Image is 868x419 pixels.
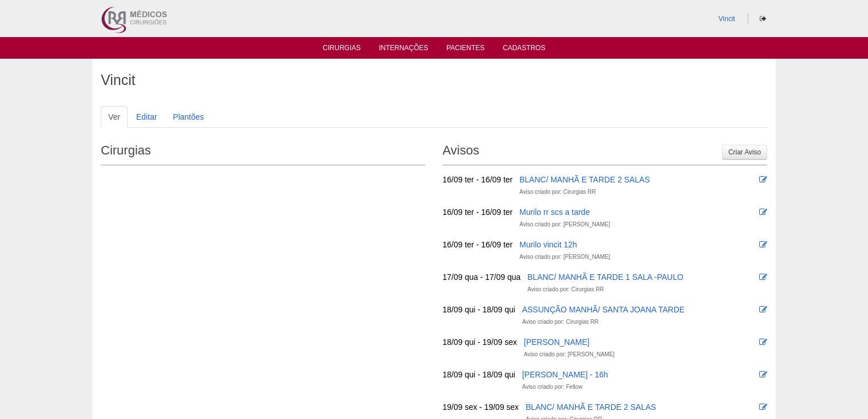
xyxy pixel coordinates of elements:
a: Murilo rr scs a tarde [519,208,590,217]
a: BLANC/ MANHÃ E TARDE 2 SALAS [519,175,650,184]
a: [PERSON_NAME] [524,337,589,347]
a: ASSUNÇÃO MANHÃ/ SANTA JOANA TARDE [522,305,685,314]
div: Aviso criado por: [PERSON_NAME] [524,349,615,360]
div: Aviso criado por: [PERSON_NAME] [519,251,610,263]
a: Cirurgias [323,44,361,55]
div: 17/09 qua - 17/09 qua [443,271,521,283]
a: Plantões [166,106,211,128]
div: Aviso criado por: Cirurgias RR [522,316,599,328]
h2: Avisos [443,139,767,165]
h1: Vincit [101,73,767,87]
a: Cadastros [503,44,546,55]
a: Vincit [719,15,735,23]
div: 16/09 ter - 16/09 ter [443,174,513,185]
i: Editar [759,306,767,314]
div: 16/09 ter - 16/09 ter [443,206,513,218]
i: Editar [759,338,767,346]
a: Editar [129,106,165,128]
a: Internações [379,44,428,55]
a: Murilo vincit 12h [519,240,577,249]
i: Editar [759,241,767,249]
div: 18/09 qui - 19/09 sex [443,336,517,348]
div: 18/09 qui - 18/09 qui [443,304,515,315]
h2: Cirurgias [101,139,425,165]
a: [PERSON_NAME] - 16h [522,370,608,379]
a: Criar Aviso [722,145,767,160]
a: BLANC/ MANHÃ E TARDE 2 SALAS [526,402,656,412]
i: Editar [759,208,767,216]
a: Ver [101,106,128,128]
div: 16/09 ter - 16/09 ter [443,239,513,250]
div: Aviso criado por: [PERSON_NAME] [519,219,610,230]
div: Aviso criado por: Cirurgias RR [519,186,596,198]
a: Pacientes [447,44,485,55]
i: Sair [760,15,766,22]
div: 18/09 qui - 18/09 qui [443,369,515,380]
div: Aviso criado por: Cirurgias RR [527,284,604,295]
a: BLANC/ MANHÃ E TARDE 1 SALA -PAULO [527,272,683,282]
i: Editar [759,371,767,379]
div: 19/09 sex - 19/09 sex [443,401,519,413]
i: Editar [759,403,767,411]
div: Aviso criado por: Fellow [522,381,583,393]
i: Editar [759,273,767,281]
i: Editar [759,176,767,184]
